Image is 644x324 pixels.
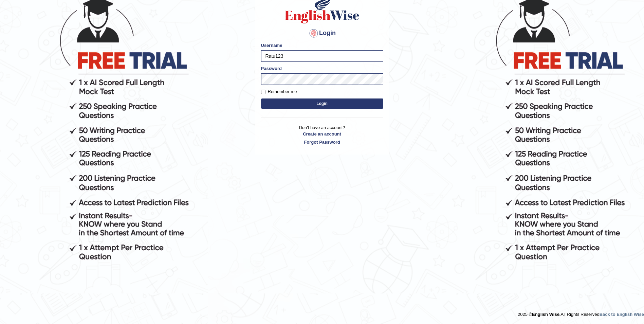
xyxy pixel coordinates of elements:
h4: Login [261,28,383,39]
strong: English Wise. [532,312,560,317]
input: Remember me [261,90,265,94]
p: Don't have an account? [261,124,383,145]
a: Back to English Wise [600,312,644,317]
label: Username [261,42,282,49]
a: Create an account [261,131,383,137]
a: Forgot Password [261,139,383,145]
button: Login [261,98,383,109]
div: 2025 © All Rights Reserved [518,308,644,318]
label: Password [261,65,282,72]
label: Remember me [261,88,297,95]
